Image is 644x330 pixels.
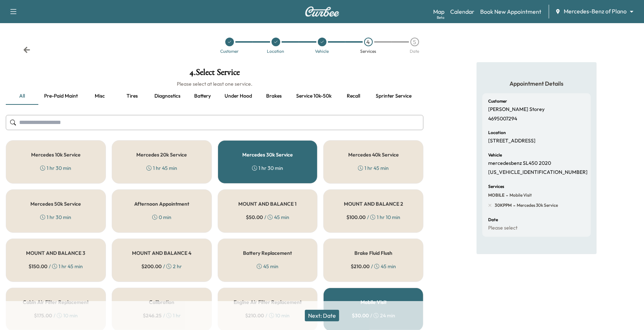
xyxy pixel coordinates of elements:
[136,152,187,157] h5: Mercedes 20k Service
[480,7,541,16] a: Book New Appointment
[252,164,283,172] div: 1 hr 30 min
[246,214,289,221] div: / 45 min
[482,80,591,87] h5: Appointment Details
[6,80,423,87] h6: Please select at least one service.
[6,68,423,80] h1: 4 . Select Service
[305,310,339,321] button: Next: Date
[149,300,174,305] h5: Calibration
[351,263,370,270] span: $ 210.00
[450,7,474,16] a: Calendar
[344,201,403,206] h5: MOUNT AND BALANCE 2
[243,250,292,256] h5: Battery Replacement
[186,87,219,105] button: Battery
[364,38,373,46] div: 4
[495,202,512,208] span: 30KPPM
[141,263,162,270] span: $ 200.00
[488,169,588,176] p: [US_VEHICLE_IDENTIFICATION_NUMBER]
[220,49,239,53] div: Customer
[512,202,515,209] span: -
[246,214,263,221] span: $ 50.00
[29,263,47,270] span: $ 150.00
[84,87,116,105] button: Misc
[348,152,399,157] h5: Mercedes 40k Service
[6,87,423,105] div: basic tabs example
[354,250,392,256] h5: Brake Fluid Flush
[219,87,258,105] button: Under hood
[234,300,302,305] h5: Engine Air Filter Replacement
[26,250,85,256] h5: MOUNT AND BALANCE 3
[488,130,506,135] h6: Location
[305,7,340,17] img: Curbee Logo
[564,7,627,16] span: Mercedes-Benz of Plano
[116,87,149,105] button: Tires
[315,49,329,53] div: Vehicle
[488,116,517,122] p: 4695007294
[40,214,71,221] div: 1 hr 30 min
[433,7,444,16] a: MapBeta
[31,152,81,157] h5: Mercedes 10k Service
[488,218,498,222] h6: Date
[38,87,84,105] button: Pre-paid maint
[488,138,536,144] p: [STREET_ADDRESS]
[258,87,290,105] button: Brakes
[23,46,30,53] div: Back
[337,87,370,105] button: Recall
[351,263,396,270] div: / 45 min
[132,250,191,256] h5: MOUNT AND BALANCE 4
[30,201,81,206] h5: Mercedes 50k Service
[437,15,444,20] div: Beta
[410,38,419,46] div: 5
[488,225,517,231] p: Please select
[346,214,400,221] div: / 1 hr 10 min
[361,300,387,305] h5: Mobile Visit
[488,153,502,157] h6: Vehicle
[149,87,186,105] button: Diagnostics
[257,263,278,270] div: 45 min
[410,49,419,53] div: Date
[488,160,551,167] p: mercedesbenz SL450 2020
[346,214,366,221] span: $ 100.00
[29,263,83,270] div: / 1 hr 45 min
[488,184,504,189] h6: Services
[358,164,389,172] div: 1 hr 45 min
[290,87,337,105] button: Service 10k-50k
[508,192,532,198] span: Mobile Visit
[152,214,171,221] div: 0 min
[239,201,297,206] h5: MOUNT AND BALANCE 1
[370,87,417,105] button: Sprinter service
[146,164,177,172] div: 1 hr 45 min
[242,152,293,157] h5: Mercedes 30k Service
[488,99,507,103] h6: Customer
[488,192,504,198] span: MOBILE
[23,300,89,305] h5: Cabin Air Filter Replacement
[267,49,285,53] div: Location
[361,49,376,53] div: Services
[515,202,558,208] span: Mercedes 30k Service
[40,164,71,172] div: 1 hr 30 min
[141,263,182,270] div: / 2 hr
[504,192,508,199] span: -
[488,106,545,113] p: [PERSON_NAME] Storey
[134,201,189,206] h5: Afternoon Appointment
[6,87,38,105] button: all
